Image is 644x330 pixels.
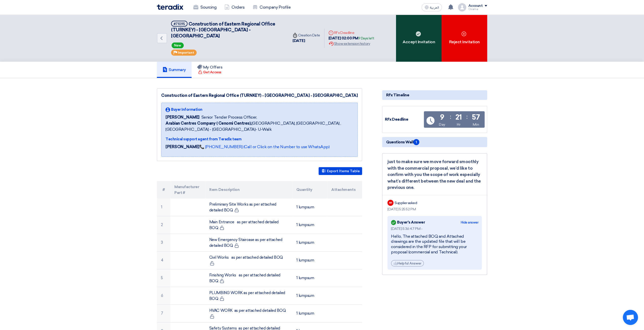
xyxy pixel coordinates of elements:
a: Orders [220,2,248,13]
h5: Construction of Eastern Regional Office (TURNKEY) - Nakheel Mall - Dammam [171,21,282,39]
td: 1 lumpsum [292,234,327,252]
div: Creation Date [293,33,320,38]
div: Hello, The attached BOQ and Attached drawings are the updated file that will be considered in the... [391,234,478,255]
span: 1 [413,139,419,145]
span: Buyer Information [171,107,202,112]
div: [DATE] 5:36:47 PM - [391,226,478,231]
button: العربية [422,3,442,11]
span: Construction of Eastern Regional Office (TURNKEY) - [GEOGRAPHIC_DATA] - [GEOGRAPHIC_DATA] [171,21,275,39]
a: My Offers Get Access [192,62,228,78]
div: : [450,112,451,121]
td: Civil Works as per attached detailed BOQ [205,252,293,269]
div: [DATE] [293,38,320,44]
th: Attachments [327,181,362,199]
div: Buyer's Answer [391,219,425,226]
span: Senior Tender Process Officer, [201,114,257,120]
div: Day [439,122,445,127]
div: 57 [472,114,480,121]
th: Item Description [205,181,293,199]
img: profile_test.png [458,3,466,11]
a: Company Profile [248,2,295,13]
td: 1 lumpsum [292,287,327,305]
a: 📞 [PHONE_NUMBER] (Call or Click on the Number to use WhatsApp) [199,144,329,149]
div: 9 [440,114,444,121]
th: Quantity [292,181,327,199]
span: [PERSON_NAME] [165,114,199,120]
td: 5 [157,269,170,287]
h5: Summary [162,67,186,72]
strong: [PERSON_NAME] [165,144,199,149]
div: Construction of Eastern Regional Office (TURNKEY) - [GEOGRAPHIC_DATA] - [GEOGRAPHIC_DATA] [161,93,358,99]
th: Manufacturer Part # [170,181,205,199]
div: Osama [468,8,487,11]
h5: My Offers [197,65,223,70]
img: Teradix logo [157,4,183,10]
div: RFx Deadline [328,30,374,35]
td: 1 lumpsum [292,199,327,216]
button: Export Items Table [319,167,362,175]
td: Finishing Works as per attached detailed BOQ [205,269,293,287]
td: 1 lumpsum [292,269,327,287]
td: 7 [157,305,170,322]
div: Min [473,122,479,127]
div: Accept Invitation [396,15,442,62]
span: Questions Wall [386,139,419,145]
div: 21 [455,114,462,121]
div: #71095 [174,22,185,26]
td: 1 lumpsum [292,252,327,269]
span: العربية [430,6,439,9]
div: RFx Deadline [385,117,423,122]
span: [GEOGRAPHIC_DATA], [GEOGRAPHIC_DATA] ,[GEOGRAPHIC_DATA] - [GEOGRAPHIC_DATA]- U-Walk [165,120,354,133]
div: Reject Invitation [442,15,487,62]
div: AH [387,200,393,206]
span: Important [178,51,194,54]
b: Arabian Centres Company ( Cenomi Centres), [165,121,252,126]
div: Show extension history [328,41,374,46]
div: Account [468,4,483,8]
td: 6 [157,287,170,305]
td: 1 [157,199,170,216]
div: Supplier asked [394,200,417,206]
td: New Emergency Staircase as per attached detailed BOQ [205,234,293,252]
a: Sourcing [189,2,220,13]
div: 9 Days left [358,36,374,41]
td: 1 lumpsum [292,216,327,234]
div: Get Access [198,70,221,75]
td: Main Entrance as per attached detailed BOQ [205,216,293,234]
a: Open chat [623,310,638,325]
span: New [172,42,184,48]
div: Hide answer [461,220,478,225]
div: RFx Timeline [382,90,487,100]
td: Preliminary Site Works as per attached detailed BOQ [205,199,293,216]
td: PLUMBING WORK as per attached detailed BOQ [205,287,293,305]
a: Summary [157,62,192,78]
div: : [466,112,468,121]
div: Hr [457,122,460,127]
td: HVAC WORK as per attached detailed BOQ [205,305,293,322]
div: Helpful Answer [391,260,424,267]
div: just to make sure we move forward smoothly with the commercial proposal, we’d like to confirm wit... [387,159,482,191]
th: # [157,181,170,199]
td: 4 [157,252,170,269]
div: Technical support agent from Teradix team [165,137,354,142]
div: [DATE] 5:25:52 PM [387,207,482,212]
div: [DATE] 02:00 PM [328,35,374,41]
td: 3 [157,234,170,252]
td: 1 lumpsum [292,305,327,322]
td: 2 [157,216,170,234]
